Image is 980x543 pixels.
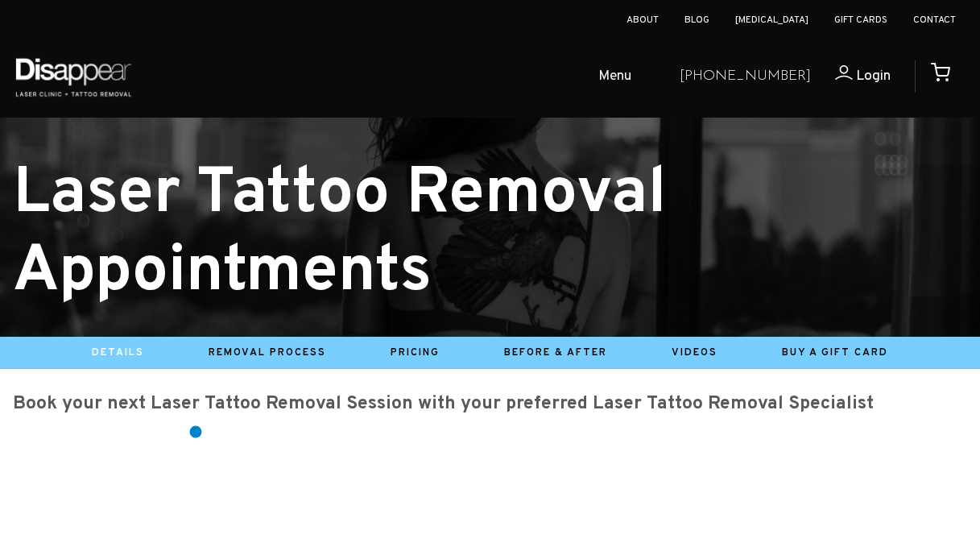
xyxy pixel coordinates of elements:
span: Menu [598,65,631,89]
a: Login [811,65,891,89]
img: Disappear - Laser Clinic and Tattoo Removal Services in Sydney, Australia [12,48,134,106]
span: Login [856,67,891,85]
strong: Book your next Laser Tattoo Removal Session with your preferred Laser Tattoo Removal Specialist [13,392,874,416]
a: About [626,14,659,27]
ul: Open Mobile Menu [147,52,667,103]
a: [MEDICAL_DATA] [735,14,808,27]
small: Laser Tattoo Removal Appointments [13,154,667,314]
a: Details [92,346,144,359]
a: Pricing [391,346,440,359]
a: Videos [672,346,717,359]
a: [PHONE_NUMBER] [680,65,811,89]
a: Menu [542,52,667,103]
a: Gift Cards [834,14,887,27]
a: Buy A Gift Card [782,346,888,359]
a: Before & After [504,346,607,359]
a: Blog [684,14,709,27]
a: Removal Process [209,346,326,359]
a: Contact [913,14,956,27]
